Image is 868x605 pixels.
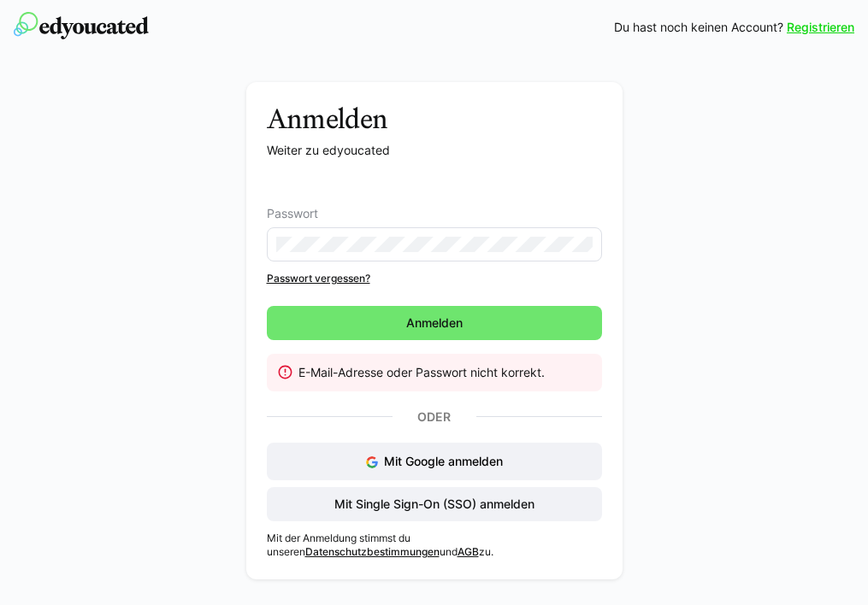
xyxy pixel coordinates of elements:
img: edyoucated [14,12,149,39]
span: Mit Single Sign-On (SSO) anmelden [332,496,537,513]
button: Mit Single Sign-On (SSO) anmelden [267,487,602,521]
button: Anmelden [267,306,602,340]
a: AGB [458,545,479,558]
a: Datenschutzbestimmungen [305,545,440,558]
p: Mit der Anmeldung stimmst du unseren und zu. [267,532,602,559]
button: Mit Google anmelden [267,443,602,480]
p: Oder [393,405,476,429]
a: Registrieren [787,19,854,36]
span: Mit Google anmelden [384,454,503,468]
span: Anmelden [404,314,465,332]
span: Du hast noch keinen Account? [614,19,783,36]
a: Passwort vergessen? [267,272,602,285]
h3: Anmelden [267,103,602,135]
div: E-Mail-Adresse oder Passwort nicht korrekt. [298,364,588,381]
span: Passwort [267,207,318,220]
p: Weiter zu edyoucated [267,142,602,159]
